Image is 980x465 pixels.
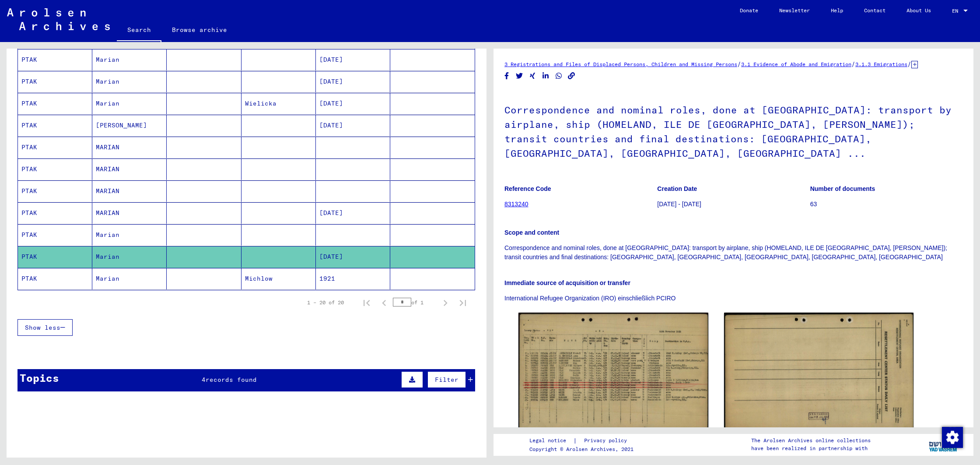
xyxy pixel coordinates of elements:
[907,60,911,68] span: /
[393,298,437,306] div: of 1
[851,60,855,68] span: /
[751,437,871,444] p: The Arolsen Archives online collections
[316,246,390,268] mat-cell: [DATE]
[316,268,390,289] mat-cell: 1921
[504,243,962,262] p: Correspondence and nominal roles, done at [GEOGRAPHIC_DATA]: transport by airplane, ship (HOMELAN...
[316,202,390,224] mat-cell: [DATE]
[358,294,375,311] button: First page
[92,224,167,246] mat-cell: Marian
[724,313,914,431] img: 002.jpg
[92,246,167,268] mat-cell: Marian
[18,224,92,246] mat-cell: PTAK
[92,268,167,289] mat-cell: Marian
[454,294,472,311] button: Last page
[577,436,637,445] a: Privacy policy
[528,70,537,81] button: Share on Xing
[810,185,875,192] b: Number of documents
[504,229,559,236] b: Scope and content
[92,115,167,136] mat-cell: [PERSON_NAME]
[7,8,110,30] img: Arolsen_neg.svg
[92,93,167,114] mat-cell: Marian
[504,294,962,303] p: International Refugee Organization (IRO) einschließlich PCIRO
[202,376,206,384] span: 4
[18,268,92,289] mat-cell: PTAK
[92,71,167,92] mat-cell: Marian
[375,294,393,311] button: Previous page
[504,90,962,172] h1: Correspondence and nominal roles, done at [GEOGRAPHIC_DATA]: transport by airplane, ship (HOMELAN...
[92,159,167,180] mat-cell: MARIAN
[504,61,737,67] a: 3 Registrations and Files of Displaced Persons, Children and Missing Persons
[206,376,257,384] span: records found
[18,93,92,114] mat-cell: PTAK
[855,61,907,67] a: 3.1.3 Emigrations
[927,433,960,455] img: yv_logo.png
[18,71,92,92] mat-cell: PTAK
[18,202,92,224] mat-cell: PTAK
[117,19,161,42] a: Search
[18,115,92,136] mat-cell: PTAK
[92,180,167,202] mat-cell: MARIAN
[657,185,697,192] b: Creation Date
[316,71,390,92] mat-cell: [DATE]
[92,202,167,224] mat-cell: MARIAN
[18,137,92,158] mat-cell: PTAK
[18,180,92,202] mat-cell: PTAK
[737,60,741,68] span: /
[657,200,809,209] p: [DATE] - [DATE]
[18,246,92,268] mat-cell: PTAK
[504,279,630,286] b: Immediate source of acquisition or transfer
[316,49,390,70] mat-cell: [DATE]
[952,8,962,14] span: EN
[437,294,454,311] button: Next page
[502,70,511,81] button: Share on Facebook
[529,436,637,445] div: |
[529,445,637,453] p: Copyright © Arolsen Archives, 2021
[942,427,963,448] img: Change consent
[741,61,851,67] a: 3.1 Evidence of Abode and Emigration
[810,200,962,209] p: 63
[241,93,316,114] mat-cell: Wielicka
[18,49,92,70] mat-cell: PTAK
[20,370,59,386] div: Topics
[316,115,390,136] mat-cell: [DATE]
[18,159,92,180] mat-cell: PTAK
[427,371,466,388] button: Filter
[25,324,60,331] span: Show less
[529,436,573,445] a: Legal notice
[541,70,550,81] button: Share on LinkedIn
[515,70,524,81] button: Share on Twitter
[518,313,708,431] img: 001.jpg
[307,299,344,306] div: 1 – 20 of 20
[92,137,167,158] mat-cell: MARIAN
[751,444,871,452] p: have been realized in partnership with
[554,70,563,81] button: Share on WhatsApp
[241,268,316,289] mat-cell: Michlow
[504,201,528,208] a: 8313240
[435,376,458,384] span: Filter
[567,70,576,81] button: Copy link
[316,93,390,114] mat-cell: [DATE]
[17,319,73,336] button: Show less
[161,19,238,40] a: Browse archive
[92,49,167,70] mat-cell: Marian
[504,185,551,192] b: Reference Code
